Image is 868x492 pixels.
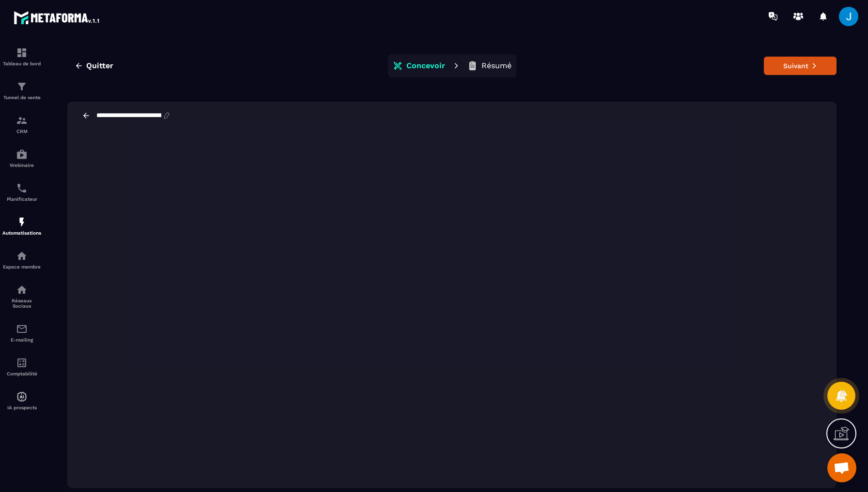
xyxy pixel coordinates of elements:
img: automations [16,149,28,160]
img: formation [16,81,28,92]
p: Comptabilité [2,371,41,376]
p: Concevoir [406,61,445,71]
p: Planificateur [2,196,41,202]
a: automationsautomationsEspace membre [2,243,41,277]
p: CRM [2,129,41,134]
a: automationsautomationsAutomatisations [2,209,41,243]
a: schedulerschedulerPlanificateur [2,175,41,209]
img: social-network [16,284,28,296]
button: Concevoir [390,56,448,75]
a: formationformationTunnel de vente [2,74,41,107]
img: automations [16,216,28,228]
span: Quitter [86,61,113,71]
a: accountantaccountantComptabilité [2,350,41,384]
img: email [16,323,28,335]
a: social-networksocial-networkRéseaux Sociaux [2,277,41,316]
button: Quitter [67,57,121,75]
img: accountant [16,357,28,369]
button: Suivant [764,57,837,75]
img: automations [16,250,28,262]
p: Résumé [481,61,511,71]
p: Espace membre [2,264,41,269]
p: IA prospects [2,405,41,410]
p: E-mailing [2,337,41,343]
a: emailemailE-mailing [2,316,41,350]
p: Automatisations [2,230,41,236]
p: Webinaire [2,163,41,168]
a: formationformationCRM [2,107,41,141]
img: formation [16,115,28,126]
p: Réseaux Sociaux [2,298,41,309]
img: logo [14,9,101,26]
img: scheduler [16,182,28,194]
img: automations [16,391,28,403]
img: formation [16,47,28,59]
a: automationsautomationsWebinaire [2,141,41,175]
p: Tunnel de vente [2,95,41,100]
a: formationformationTableau de bord [2,40,41,74]
button: Résumé [465,56,514,75]
a: Ouvrir le chat [827,453,856,482]
p: Tableau de bord [2,61,41,66]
